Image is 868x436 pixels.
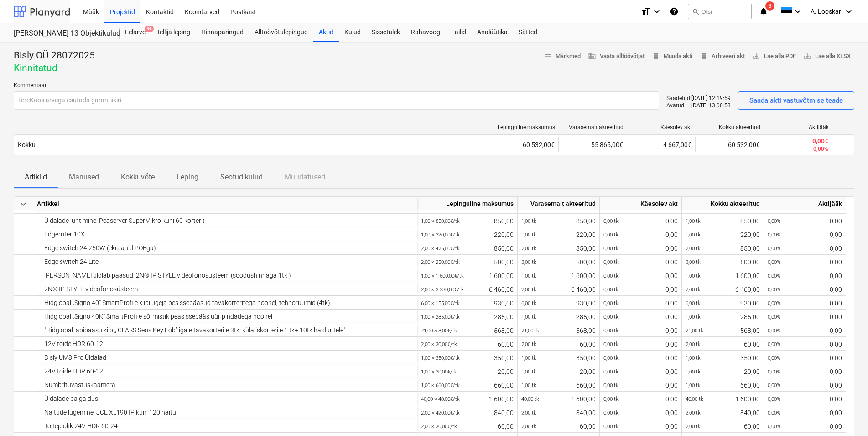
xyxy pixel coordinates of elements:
small: 0,00 tk [603,341,619,347]
div: 930,00 [421,296,514,310]
div: 0,00 [768,268,842,283]
div: 285,00 [421,310,514,324]
div: 0,00€ [768,137,828,145]
div: 850,00 [521,214,596,228]
small: 2,00 tk [686,423,701,430]
div: Toiteplokk 24V HDR 60-24 [37,419,413,433]
small: 71,00 tk [686,327,703,334]
div: 0,00 [603,268,678,283]
p: Avatud : [666,102,686,110]
small: 1,00 × 220,00€ / tk [421,231,460,238]
small: 2,00 tk [686,341,701,347]
div: "Hidglobal läbipääsu kiip „iCLASS Seos Key Fob” igale tavakorterile 3tk, külaliskorterile 1 tk+ 1... [37,323,413,337]
p: Kinnitatud [14,62,95,75]
div: 0,00 [603,419,678,433]
div: 0,00 [603,282,678,296]
small: 0,00 tk [603,286,619,293]
small: 1,00 × 20,00€ / tk [421,368,457,375]
div: 0,00 [603,405,678,420]
small: 0,00 tk [603,396,619,402]
small: 2,00 tk [521,259,536,265]
a: Rahavoog [405,23,446,42]
p: Kokku [18,140,36,149]
small: 2,00 tk [521,286,536,293]
small: 2,00 tk [686,245,701,252]
div: Numbrituvastuskaamera [37,378,413,392]
a: Hinnapäringud [196,23,249,42]
small: 1,00 tk [686,231,701,238]
div: Kokku akteeritud [699,124,760,131]
small: 1,00 tk [521,231,536,238]
span: Märkmed [544,51,581,62]
small: 2,00 × 250,00€ / tk [421,259,460,265]
div: 0,00 [603,323,678,337]
div: Analüütika [472,23,513,42]
small: 0,00 tk [603,300,619,306]
button: Arhiveeri akt [696,49,748,63]
iframe: Chat Widget [822,392,868,436]
div: 0,00 [768,282,842,296]
a: Aktid [313,23,339,42]
small: 0,00 tk [603,410,619,416]
div: 0,00 [768,310,842,324]
small: 1,00 tk [521,218,536,224]
button: Lae alla XLSX [800,49,854,63]
small: 0,00% [768,231,781,238]
div: 20,00 [686,364,760,378]
small: 1,00 tk [686,355,701,361]
small: 40,00 tk [521,396,539,402]
div: 0,00 [603,364,678,378]
small: 0,00% [768,341,781,347]
div: 0,00 [603,255,678,269]
span: Muuda akti [652,51,692,62]
div: 1 600,00 [686,268,760,283]
small: 2,00 tk [686,410,701,416]
small: 0,00% [768,368,781,375]
div: Üldalade paigaldus [37,392,413,405]
div: [PERSON_NAME] üldläbipääsud: 2N® IP STYLE videofonosüsteem (soodushinnaga 1tk!) [37,268,413,282]
div: 850,00 [421,241,514,255]
small: 40,00 × 40,00€ / tk [421,396,460,402]
div: 1 600,00 [521,392,596,406]
div: 0,00 [768,227,842,242]
small: 0,00% [768,286,781,293]
p: Manused [69,172,99,183]
button: Vaata alltöövõtjat [584,49,648,63]
small: 1,00 × 850,00€ / tk [421,218,460,224]
div: 0,00 [603,378,678,392]
div: 6 460,00 [686,282,760,296]
p: Bisly OÜ 28072025 [14,49,95,62]
div: 2N® IP STYLE videofonosüsteem [37,282,413,296]
div: 60,00 [686,419,760,433]
span: delete [700,52,708,60]
small: 2,00 × 30,00€ / tk [421,423,457,430]
div: 0,00 [768,351,842,365]
span: Vaata alltöövõtjat [588,51,645,62]
div: Käesolev akt [631,124,692,131]
small: 1,00 tk [686,368,701,375]
span: delete [652,52,660,60]
p: Leping [177,172,198,183]
div: 0,00 [768,241,842,255]
div: Edgeruter 10X [37,227,413,241]
p: [DATE] 13:00:53 [691,102,731,110]
div: 350,00 [686,351,760,365]
p: Artiklid [25,172,47,183]
small: 0,00 tk [603,382,619,389]
small: 40,00 tk [686,396,703,402]
small: 0,00% [768,382,781,389]
div: 220,00 [421,227,514,242]
div: 0,00 [603,227,678,242]
a: Eelarve9+ [120,23,151,42]
small: 1,00 tk [686,382,701,389]
small: 2,00 × 3 230,00€ / tk [421,286,464,293]
div: 850,00 [421,214,514,228]
div: 840,00 [686,405,760,420]
small: 71,00 tk [521,327,539,334]
small: 1,00 × 660,00€ / tk [421,382,460,389]
div: 0,00 [768,378,842,392]
div: 850,00 [686,214,760,228]
div: 930,00 [686,296,760,310]
small: 2,00 tk [521,245,536,252]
